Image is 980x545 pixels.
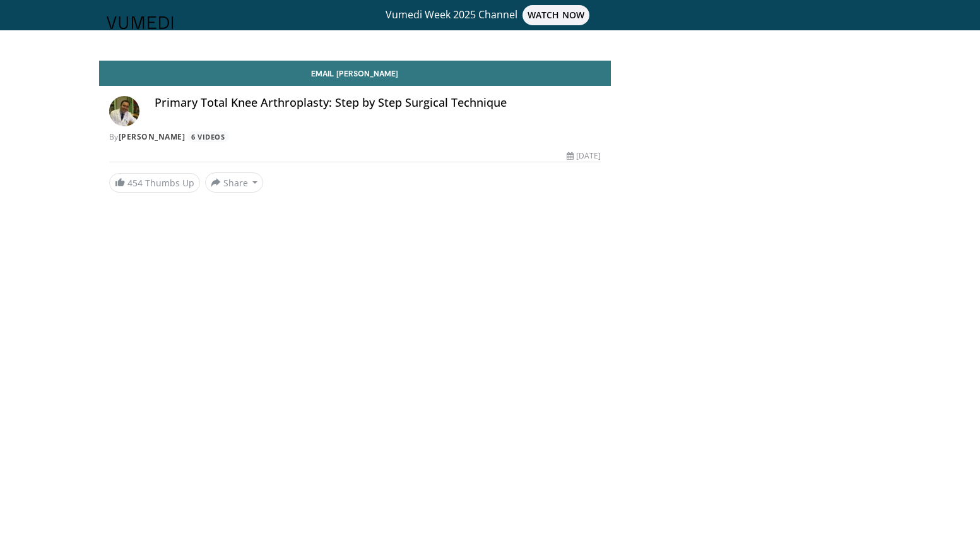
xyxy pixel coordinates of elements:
img: VuMedi Logo [107,16,174,29]
button: Share [205,172,264,193]
img: Avatar [109,96,139,126]
h4: Primary Total Knee Arthroplasty: Step by Step Surgical Technique [155,96,601,110]
div: By [109,131,601,143]
a: 454 Thumbs Up [109,173,200,193]
a: Email [PERSON_NAME] [99,61,611,86]
a: 6 Videos [187,131,229,142]
span: 454 [127,177,143,189]
div: [DATE] [567,150,601,162]
a: [PERSON_NAME] [119,131,186,142]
